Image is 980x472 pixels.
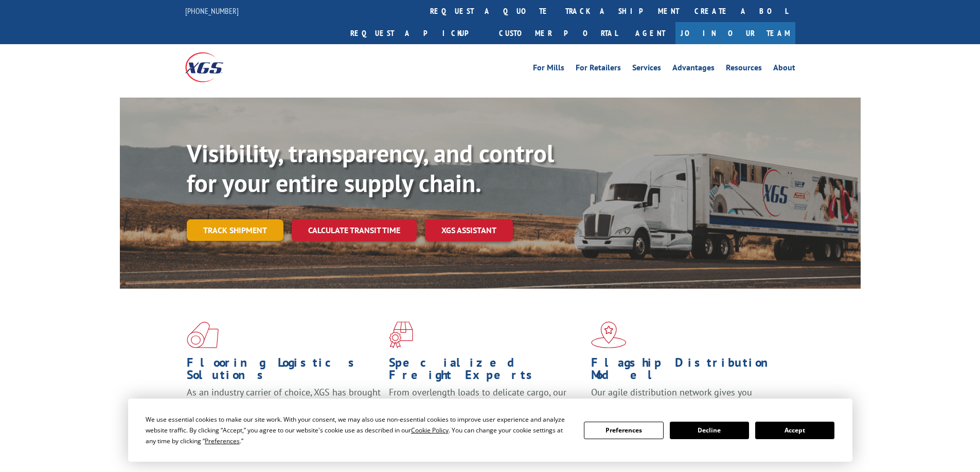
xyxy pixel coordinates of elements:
span: As an industry carrier of choice, XGS has brought innovation and dedication to flooring logistics... [187,386,381,423]
img: xgs-icon-flagship-distribution-model-red [591,322,627,348]
span: Preferences [205,437,240,445]
span: Cookie Policy [411,426,449,435]
p: From overlength loads to delicate cargo, our experienced staff knows the best way to move your fr... [389,386,583,432]
button: Decline [670,422,749,439]
h1: Specialized Freight Experts [389,356,583,386]
a: Resources [726,64,762,75]
div: We use essential cookies to make our site work. With your consent, we may also use non-essential ... [146,414,572,446]
b: Visibility, transparency, and control for your entire supply chain. [187,137,554,199]
a: Services [632,64,661,75]
a: Customer Portal [491,22,625,44]
a: For Retailers [576,64,621,75]
a: XGS ASSISTANT [425,219,513,241]
img: xgs-icon-total-supply-chain-intelligence-red [187,322,219,348]
a: [PHONE_NUMBER] [185,6,239,16]
img: xgs-icon-focused-on-flooring-red [389,322,413,348]
div: Cookie Consent Prompt [128,399,852,462]
a: Calculate transit time [292,219,417,241]
h1: Flooring Logistics Solutions [187,356,381,386]
a: Request a pickup [343,22,491,44]
a: About [773,64,795,75]
span: Our agile distribution network gives you nationwide inventory management on demand. [591,386,780,410]
a: Track shipment [187,219,283,241]
a: Join Our Team [675,22,795,44]
button: Preferences [584,422,663,439]
a: Agent [625,22,675,44]
button: Accept [755,422,834,439]
a: For Mills [533,64,564,75]
a: Advantages [672,64,715,75]
h1: Flagship Distribution Model [591,356,786,386]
